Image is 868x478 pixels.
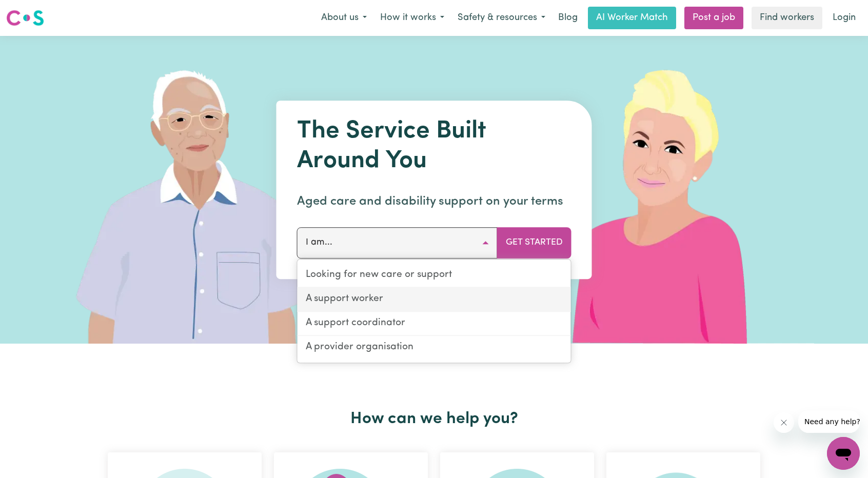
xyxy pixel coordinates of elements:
[298,288,571,312] a: A support worker
[451,7,552,29] button: Safety & resources
[373,7,451,29] button: How it works
[102,409,766,429] h2: How can we help you?
[298,312,571,336] a: A support coordinator
[752,7,822,29] a: Find workers
[297,259,571,363] div: I am...
[552,7,584,29] a: Blog
[826,7,862,29] a: Login
[6,7,62,15] span: Need any help?
[298,264,571,288] a: Looking for new care or support
[827,437,860,470] iframe: Button to launch messaging window
[497,227,571,258] button: Get Started
[6,6,44,30] a: Careseekers logo
[774,412,794,433] iframe: Close message
[6,9,44,27] img: Careseekers logo
[314,7,373,29] button: About us
[297,117,571,176] h1: The Service Built Around You
[684,7,743,29] a: Post a job
[297,192,571,211] p: Aged care and disability support on your terms
[798,410,860,433] iframe: Message from company
[588,7,676,29] a: AI Worker Match
[297,227,498,258] button: I am...
[298,336,571,359] a: A provider organisation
